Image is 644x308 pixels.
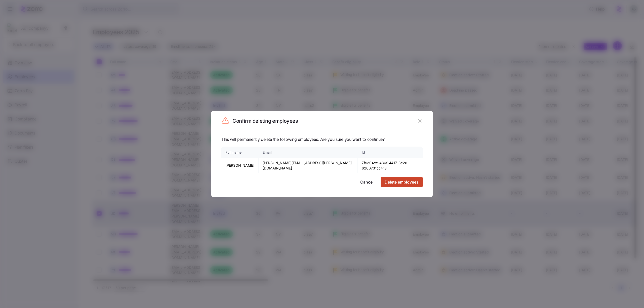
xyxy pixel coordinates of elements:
[232,118,298,124] h2: Confirm deleting employees
[263,150,353,155] div: Email
[356,177,378,187] button: Cancel
[221,136,423,143] span: This will permanently delete the following employees. Are you sure you want to continue?
[225,150,254,155] div: Full name
[360,179,374,185] span: Cancel
[362,150,419,155] div: Id
[259,158,358,173] td: [PERSON_NAME][EMAIL_ADDRESS][PERSON_NAME][DOMAIN_NAME]
[385,179,419,185] span: Delete employees
[221,158,259,173] td: [PERSON_NAME]
[358,158,423,173] td: 7f9c04ce-436f-4417-8e26-6200731cc413
[381,177,423,187] button: Delete employees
